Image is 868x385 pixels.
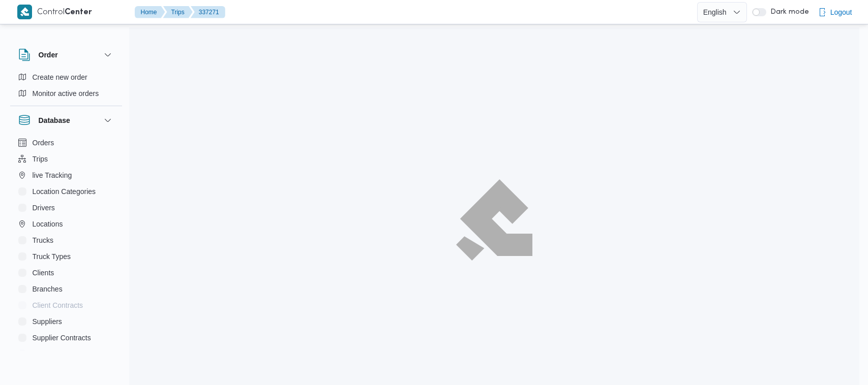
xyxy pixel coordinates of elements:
[14,135,118,151] button: Orders
[163,6,193,18] button: Trips
[14,313,118,330] button: Suppliers
[14,330,118,346] button: Supplier Contracts
[33,137,54,149] span: Orders
[14,69,118,85] button: Create new order
[14,281,118,297] button: Branches
[33,87,99,100] span: Monitor active orders
[33,169,72,181] span: live Tracking
[33,315,62,328] span: Suppliers
[814,2,856,22] button: Logout
[10,69,122,106] div: Order
[33,348,58,360] span: Devices
[33,218,63,230] span: Locations
[39,49,58,61] h3: Order
[65,9,92,16] b: Center
[18,49,114,61] button: Order
[33,332,91,344] span: Supplier Contracts
[33,299,83,311] span: Client Contracts
[135,6,165,18] button: Home
[33,283,63,295] span: Branches
[14,167,118,183] button: live Tracking
[33,153,48,165] span: Trips
[33,267,54,279] span: Clients
[33,202,55,214] span: Drivers
[14,216,118,232] button: Locations
[14,151,118,167] button: Trips
[14,183,118,200] button: Location Categories
[14,200,118,216] button: Drivers
[14,346,118,362] button: Devices
[14,265,118,281] button: Clients
[17,5,32,19] img: X8yXhbKr1z7QwAAAABJRU5ErkJggg==
[33,250,71,263] span: Truck Types
[14,248,118,265] button: Truck Types
[766,8,809,16] span: Dark mode
[33,71,87,83] span: Create new order
[14,297,118,313] button: Client Contracts
[10,135,122,355] div: Database
[14,232,118,248] button: Trucks
[18,114,114,126] button: Database
[14,85,118,102] button: Monitor active orders
[830,6,852,18] span: Logout
[33,234,53,246] span: Trucks
[462,185,527,254] img: ILLA Logo
[39,114,70,126] h3: Database
[33,185,96,198] span: Location Categories
[191,6,225,18] button: 337271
